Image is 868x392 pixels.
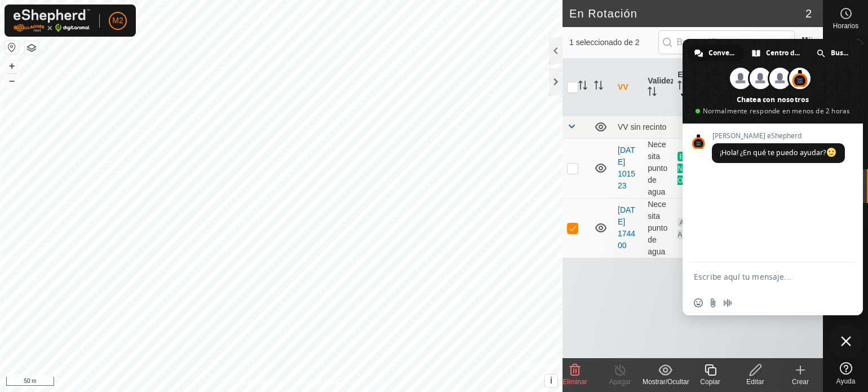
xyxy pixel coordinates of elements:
[618,205,635,250] a: [DATE] 174400
[643,377,688,387] div: Mostrar/Ocultar
[677,82,687,91] p-sorticon: Activar para ordenar
[836,378,856,385] span: Ayuda
[5,74,19,87] button: –
[677,152,698,185] span: ENCENDIDO
[694,298,703,307] span: Insertar un emoji
[5,41,19,54] button: Restablecer Mapa
[569,7,805,20] h2: En Rotación
[643,138,673,198] td: Necesita punto de agua
[745,45,809,61] a: Centro de ayuda
[766,45,801,61] span: Centro de ayuda
[569,37,658,49] span: 1 seleccionado de 2
[688,377,733,387] div: Copiar
[810,45,858,61] a: Buscar en
[597,377,643,387] div: Apagar
[708,298,718,307] span: Enviar un archivo
[563,378,587,386] span: Eliminar
[643,198,673,258] td: Necesita punto de agua
[733,377,778,387] div: Editar
[5,59,19,73] button: +
[688,45,744,61] a: Conversación
[823,358,868,389] a: Ayuda
[550,376,552,385] span: i
[618,146,635,190] a: [DATE] 101523
[14,9,90,32] img: Logo Gallagher
[594,82,603,91] p-sorticon: Activar para ordenar
[723,298,732,307] span: Grabar mensaje de audio
[223,377,288,387] a: Política de Privacidad
[613,59,643,116] th: VV
[658,30,795,54] input: Buscar (S)
[578,82,587,91] p-sorticon: Activar para ordenar
[778,377,823,387] div: Crear
[643,59,673,116] th: Validez
[694,262,829,290] textarea: Escribe aquí tu mensaje...
[833,23,858,29] span: Horarios
[545,375,557,387] button: i
[618,122,818,131] div: VV sin recinto
[805,5,812,22] span: 2
[302,377,339,387] a: Contáctenos
[673,59,703,116] th: Estado
[712,132,845,140] span: [PERSON_NAME] eShepherd
[25,41,38,55] button: Capas del Mapa
[648,89,657,98] p-sorticon: Activar para ordenar
[112,15,123,27] span: M2
[677,218,698,239] span: APAGADO
[720,148,837,157] span: ¡Hola! ¿En qué te puedo ayudar?
[831,45,850,61] span: Buscar en
[829,324,863,358] a: Cerrar el chat
[708,45,736,61] span: Conversación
